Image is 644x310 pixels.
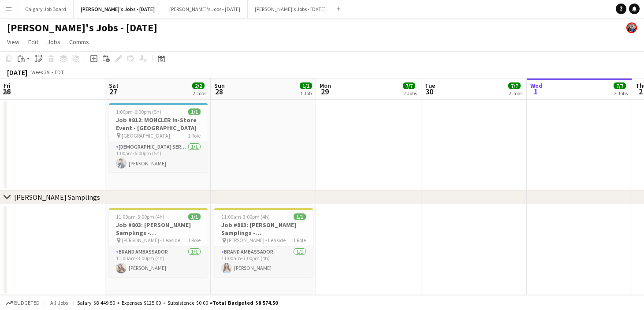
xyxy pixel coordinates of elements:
[188,213,201,220] span: 1/1
[162,0,248,18] button: [PERSON_NAME]'s Jobs - [DATE]
[614,82,626,89] span: 7/7
[294,213,306,220] span: 1/1
[425,82,435,90] span: Tue
[214,221,313,237] h3: Job #803: [PERSON_NAME] Samplings - [GEOGRAPHIC_DATA]
[55,69,64,75] div: EDT
[300,90,312,97] div: 1 Job
[214,247,313,277] app-card-role: Brand Ambassador1/111:00am-3:00pm (4h)[PERSON_NAME]
[7,68,27,77] div: [DATE]
[69,38,89,46] span: Comms
[116,108,161,115] span: 1:00pm-6:00pm (5h)
[108,86,119,97] span: 27
[214,208,313,277] app-job-card: 11:00am-3:00pm (4h)1/1Job #803: [PERSON_NAME] Samplings - [GEOGRAPHIC_DATA] [PERSON_NAME] - Leasi...
[47,38,60,46] span: Jobs
[221,213,270,220] span: 11:00am-3:00pm (4h)
[74,0,162,18] button: [PERSON_NAME]'s Jobs - [DATE]
[188,132,201,139] span: 1 Role
[7,21,157,34] h1: [PERSON_NAME]'s Jobs - [DATE]
[7,38,19,46] span: View
[403,82,415,89] span: 7/7
[18,0,74,18] button: Calgary Job Board
[109,142,208,172] app-card-role: [DEMOGRAPHIC_DATA] Server1/11:00pm-6:00pm (5h)[PERSON_NAME]
[626,22,637,33] app-user-avatar: Kirsten Visima Pearson
[2,86,11,97] span: 26
[109,221,208,237] h3: Job #803: [PERSON_NAME] Samplings - [GEOGRAPHIC_DATA]
[188,108,201,115] span: 1/1
[4,36,23,48] a: View
[188,237,201,243] span: 1 Role
[212,299,278,306] span: Total Budgeted $8 574.50
[116,213,164,220] span: 11:00am-3:00pm (4h)
[193,90,206,97] div: 2 Jobs
[320,82,331,90] span: Mon
[403,90,417,97] div: 2 Jobs
[28,38,38,46] span: Edit
[318,86,331,97] span: 29
[530,82,543,90] span: Wed
[4,82,11,90] span: Fri
[122,237,180,243] span: [PERSON_NAME] - Leaside
[192,82,205,89] span: 2/2
[424,86,435,97] span: 30
[109,247,208,277] app-card-role: Brand Ambassador1/111:00am-3:00pm (4h)[PERSON_NAME]
[248,0,333,18] button: [PERSON_NAME]'s Jobs - [DATE]
[77,299,278,306] div: Salary $8 449.50 + Expenses $125.00 + Subsistence $0.00 =
[109,116,208,132] h3: Job #812: MONCLER In-Store Event - [GEOGRAPHIC_DATA]
[529,86,543,97] span: 1
[4,298,41,308] button: Budgeted
[25,36,42,48] a: Edit
[300,82,312,89] span: 1/1
[66,36,93,48] a: Comms
[614,90,628,97] div: 2 Jobs
[122,132,170,139] span: [GEOGRAPHIC_DATA]
[227,237,286,243] span: [PERSON_NAME] - Leaside
[293,237,306,243] span: 1 Role
[508,82,521,89] span: 7/7
[109,208,208,277] app-job-card: 11:00am-3:00pm (4h)1/1Job #803: [PERSON_NAME] Samplings - [GEOGRAPHIC_DATA] [PERSON_NAME] - Leasi...
[14,300,40,306] span: Budgeted
[14,193,100,202] div: [PERSON_NAME] Samplings
[213,86,225,97] span: 28
[44,36,64,48] a: Jobs
[509,90,522,97] div: 2 Jobs
[48,299,70,306] span: All jobs
[109,82,119,90] span: Sat
[214,82,225,90] span: Sun
[109,103,208,172] app-job-card: 1:00pm-6:00pm (5h)1/1Job #812: MONCLER In-Store Event - [GEOGRAPHIC_DATA] [GEOGRAPHIC_DATA]1 Role...
[29,69,51,75] span: Week 39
